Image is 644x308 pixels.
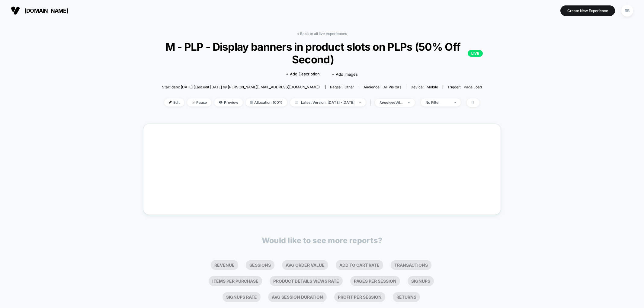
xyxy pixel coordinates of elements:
[621,5,633,17] div: RB
[447,85,482,89] div: Trigger:
[425,100,450,105] div: No Filter
[344,85,354,89] span: other
[359,102,361,103] img: end
[290,98,366,106] span: Latest Version: [DATE] - [DATE]
[468,50,483,57] p: LIVE
[464,85,482,89] span: Page Load
[406,85,443,89] span: Device:
[162,85,320,89] span: Start date: [DATE] (Last edit [DATE] by [PERSON_NAME][EMAIL_ADDRESS][DOMAIN_NAME])
[334,292,385,302] li: Profit Per Session
[383,85,401,89] span: All Visitors
[250,101,253,104] img: rebalance
[408,102,410,103] img: end
[454,102,456,103] img: end
[295,101,298,104] img: calendar
[161,40,483,66] span: M - PLP - Display banners in product slots on PLPs (50% Off Second)
[209,276,262,286] li: Items Per Purchase
[169,101,172,104] img: edit
[391,260,431,270] li: Transactions
[9,6,70,15] button: [DOMAIN_NAME]
[270,276,343,286] li: Product Details Views Rate
[192,101,195,104] img: end
[268,292,327,302] li: Avg Session Duration
[350,276,400,286] li: Pages Per Session
[427,85,438,89] span: mobile
[164,98,184,106] span: Edit
[620,5,635,17] button: RB
[297,31,347,36] a: < Back to all live experiences
[11,6,20,15] img: Visually logo
[214,98,243,106] span: Preview
[336,260,383,270] li: Add To Cart Rate
[262,236,383,245] p: Would like to see more reports?
[187,98,211,106] span: Pause
[332,72,358,77] span: + Add Images
[211,260,238,270] li: Revenue
[393,292,420,302] li: Returns
[369,98,375,107] span: |
[24,8,68,14] span: [DOMAIN_NAME]
[330,85,354,89] div: Pages:
[282,260,328,270] li: Avg Order Value
[364,85,401,89] div: Audience:
[560,5,615,16] button: Create New Experience
[380,100,404,105] div: sessions with impression
[246,98,287,106] span: Allocation: 100%
[408,276,434,286] li: Signups
[286,71,320,77] span: + Add Description
[223,292,261,302] li: Signups Rate
[246,260,274,270] li: Sessions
